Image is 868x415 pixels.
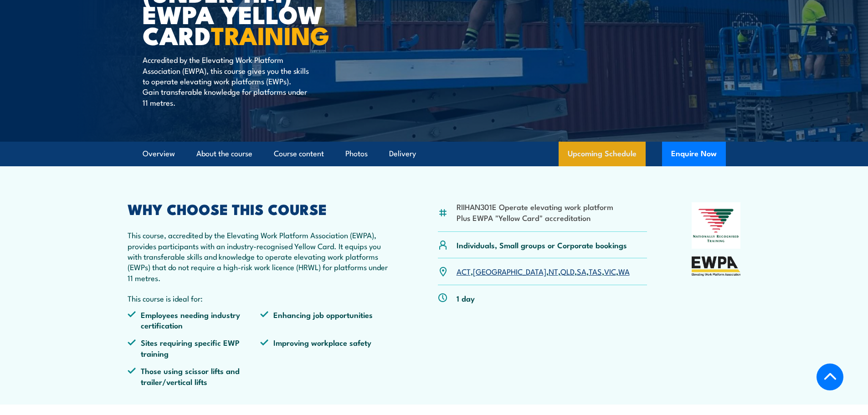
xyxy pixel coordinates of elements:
[128,202,394,215] h2: WHY CHOOSE THIS COURSE
[389,142,416,166] a: Delivery
[473,266,546,277] a: [GEOGRAPHIC_DATA]
[662,142,726,166] button: Enquire Now
[345,142,368,166] a: Photos
[128,309,261,331] li: Employees needing industry certification
[618,266,630,277] a: WA
[274,142,324,166] a: Course content
[128,337,261,359] li: Sites requiring specific EWP training
[560,266,575,277] a: QLD
[604,266,616,277] a: VIC
[589,266,602,277] a: TAS
[577,266,586,277] a: SA
[128,230,394,283] p: This course, accredited by the Elevating Work Platform Association (EWPA), provides participants ...
[260,309,393,331] li: Enhancing job opportunities
[143,142,175,166] a: Overview
[692,202,741,249] img: Nationally Recognised Training logo.
[457,201,613,212] li: RIIHAN301E Operate elevating work platform
[143,54,309,108] p: Accredited by the Elevating Work Platform Association (EWPA), this course gives you the skills to...
[457,293,475,303] p: 1 day
[260,337,393,359] li: Improving workplace safety
[457,212,613,223] li: Plus EWPA "Yellow Card" accreditation
[128,365,261,387] li: Those using scissor lifts and trailer/vertical lifts
[457,266,630,277] p: , , , , , , ,
[196,142,252,166] a: About the course
[128,293,394,303] p: This course is ideal for:
[559,142,646,166] a: Upcoming Schedule
[549,266,558,277] a: NT
[457,240,627,250] p: Individuals, Small groups or Corporate bookings
[692,256,741,276] img: EWPA
[457,266,471,277] a: ACT
[211,15,329,53] strong: TRAINING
